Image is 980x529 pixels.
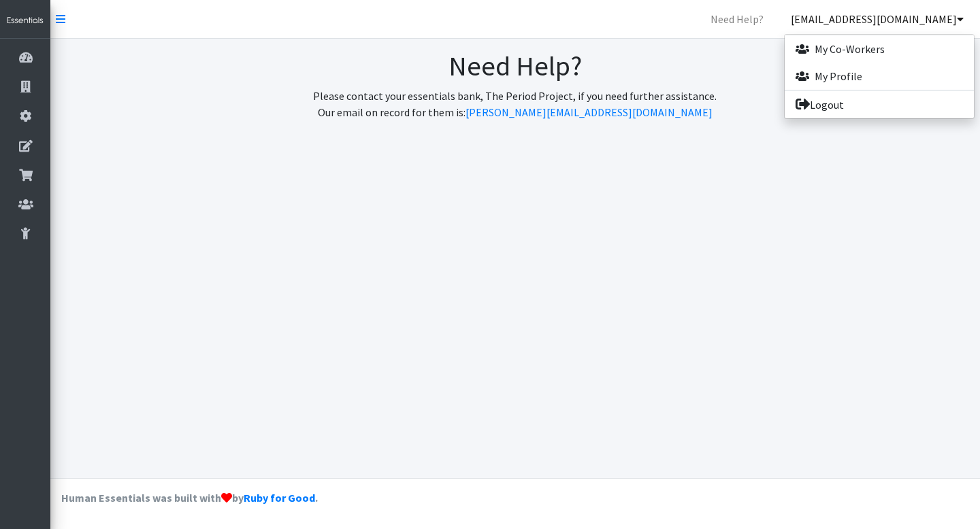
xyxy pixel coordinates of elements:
[244,491,315,505] a: Ruby for Good
[700,5,774,33] a: Need Help?
[61,491,318,505] strong: Human Essentials was built with by .
[5,15,45,27] img: HumanEssentials
[780,5,975,33] a: [EMAIL_ADDRESS][DOMAIN_NAME]
[785,63,974,90] a: My Profile
[785,91,974,118] a: Logout
[61,50,969,82] h1: Need Help?
[785,35,974,63] a: My Co-Workers
[61,88,969,120] p: Please contact your essentials bank, The Period Project, if you need further assistance. Our emai...
[465,105,713,119] a: [PERSON_NAME][EMAIL_ADDRESS][DOMAIN_NAME]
